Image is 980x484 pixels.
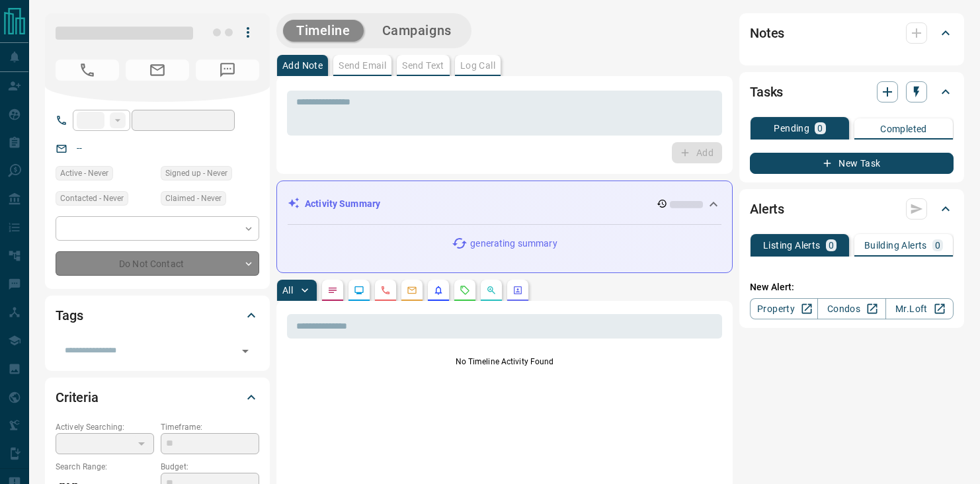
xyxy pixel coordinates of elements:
[56,387,99,408] h2: Criteria
[56,382,259,413] div: Criteria
[829,241,834,250] p: 0
[283,20,364,42] button: Timeline
[77,143,82,153] a: --
[196,60,259,81] span: No Number
[165,167,227,180] span: Signed up - Never
[750,198,784,220] h2: Alerts
[817,124,823,133] p: 0
[817,298,885,319] a: Condos
[282,61,323,70] p: Add Note
[60,192,124,205] span: Contacted - Never
[880,124,927,134] p: Completed
[56,461,154,473] p: Search Range:
[287,356,722,368] p: No Timeline Activity Found
[161,421,259,433] p: Timeframe:
[750,81,783,102] h2: Tasks
[369,20,465,42] button: Campaigns
[774,124,809,133] p: Pending
[935,241,940,250] p: 0
[165,192,222,205] span: Claimed - Never
[750,17,954,49] div: Notes
[470,237,557,251] p: generating summary
[56,421,154,433] p: Actively Searching:
[56,300,259,331] div: Tags
[236,342,255,360] button: Open
[486,285,497,296] svg: Opportunities
[161,461,259,473] p: Budget:
[512,285,523,296] svg: Agent Actions
[354,285,364,296] svg: Lead Browsing Activity
[460,285,470,296] svg: Requests
[750,298,818,319] a: Property
[380,285,391,296] svg: Calls
[56,305,83,326] h2: Tags
[126,60,189,81] span: No Email
[327,285,338,296] svg: Notes
[60,167,108,180] span: Active - Never
[885,298,954,319] a: Mr.Loft
[433,285,444,296] svg: Listing Alerts
[288,192,721,216] div: Activity Summary
[56,251,259,276] div: Do Not Contact
[56,60,119,81] span: No Number
[407,285,417,296] svg: Emails
[750,153,954,174] button: New Task
[750,76,954,108] div: Tasks
[282,286,293,295] p: All
[763,241,821,250] p: Listing Alerts
[864,241,927,250] p: Building Alerts
[750,280,954,294] p: New Alert:
[750,22,784,44] h2: Notes
[750,193,954,225] div: Alerts
[305,197,380,211] p: Activity Summary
